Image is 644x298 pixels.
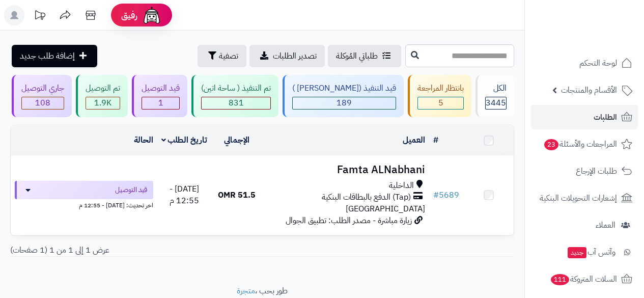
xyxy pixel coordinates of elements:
img: logo-2.png [575,29,634,50]
a: قيد التوصيل 1 [130,75,189,117]
span: [GEOGRAPHIC_DATA] [346,203,425,215]
a: إشعارات التحويلات البنكية [531,186,638,210]
span: طلبات الإرجاع [576,164,617,178]
span: [DATE] - 12:55 م [170,183,199,207]
span: تصفية [219,50,238,62]
span: لوحة التحكم [579,56,617,70]
a: لوحة التحكم [531,51,638,75]
span: تصدير الطلبات [273,50,317,62]
span: المراجعات والأسئلة [543,137,617,151]
a: تصدير الطلبات [249,45,325,67]
div: 1 [142,97,179,109]
div: اخر تحديث: [DATE] - 12:55 م [15,199,153,210]
span: 5 [438,97,443,109]
a: # [433,134,438,146]
span: الداخلية [389,180,414,192]
a: طلبات الإرجاع [531,159,638,183]
img: ai-face.png [142,5,162,25]
span: العملاء [596,218,615,232]
a: جاري التوصيل 108 [10,75,74,117]
span: السلات المتروكة [550,272,617,286]
div: قيد التوصيل [142,83,180,94]
a: العملاء [531,213,638,237]
span: الأقسام والمنتجات [561,83,617,97]
a: الطلبات [531,105,638,129]
span: 189 [337,97,352,109]
span: جديد [568,247,586,258]
span: وآتس آب [567,245,615,259]
div: الكل [485,83,507,94]
span: 1 [158,97,163,109]
a: وآتس آبجديد [531,240,638,264]
a: السلات المتروكة111 [531,267,638,291]
span: 111 [551,274,569,285]
span: 3445 [486,97,506,109]
div: قيد التنفيذ ([PERSON_NAME] ) [292,83,396,94]
span: 1.9K [94,97,111,109]
button: تصفية [198,45,246,67]
a: تحديثات المنصة [27,5,52,28]
span: 51.5 OMR [218,189,256,201]
a: متجرة [237,285,255,297]
div: جاري التوصيل [21,83,64,94]
a: #5689 [433,189,459,201]
div: بانتظار المراجعة [417,83,464,94]
a: العميل [403,134,425,146]
span: طلباتي المُوكلة [336,50,378,62]
span: رفيق [121,9,137,21]
span: إضافة طلب جديد [20,50,75,62]
span: (Tap) الدفع بالبطاقات البنكية [322,192,411,203]
span: 108 [35,97,50,109]
a: تم التنفيذ ( ساحة اتين) 831 [189,75,281,117]
div: عرض 1 إلى 1 من 1 (1 صفحات) [3,245,262,256]
a: تاريخ الطلب [161,134,208,146]
a: الكل3445 [473,75,516,117]
span: إشعارات التحويلات البنكية [540,191,617,205]
a: إضافة طلب جديد [12,45,97,67]
a: بانتظار المراجعة 5 [406,75,473,117]
div: 108 [22,97,64,109]
h3: Famta ALNabhani [266,164,425,176]
div: تم التوصيل [86,83,120,94]
div: 5 [418,97,463,109]
div: 831 [202,97,270,109]
a: المراجعات والأسئلة23 [531,132,638,156]
span: # [433,189,439,201]
span: قيد التوصيل [115,185,147,195]
div: 189 [293,97,396,109]
span: زيارة مباشرة - مصدر الطلب: تطبيق الجوال [286,214,412,227]
a: الحالة [134,134,153,146]
span: 23 [544,139,558,150]
a: طلباتي المُوكلة [328,45,401,67]
a: تم التوصيل 1.9K [74,75,130,117]
a: الإجمالي [224,134,249,146]
span: 831 [229,97,244,109]
div: تم التنفيذ ( ساحة اتين) [201,83,271,94]
span: الطلبات [594,110,617,124]
div: 1878 [86,97,120,109]
a: قيد التنفيذ ([PERSON_NAME] ) 189 [281,75,406,117]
